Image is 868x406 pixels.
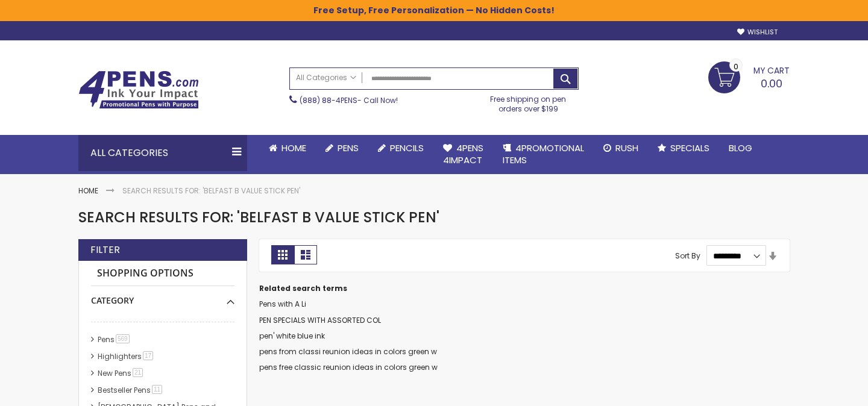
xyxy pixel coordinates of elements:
span: 4Pens 4impact [443,142,483,166]
span: 11 [152,385,162,394]
label: Sort By [675,251,700,261]
strong: Grid [271,245,294,264]
a: Pencils [368,135,433,161]
span: 0 [734,61,738,72]
a: Pens [316,135,368,161]
a: All Categories [290,68,362,88]
a: Wishlist [737,28,778,37]
img: 4Pens Custom Pens and Promotional Products [78,70,199,109]
span: Blog [729,142,752,154]
span: Specials [670,142,709,154]
a: 0.00 0 [708,61,790,92]
span: 21 [133,368,143,377]
span: 569 [116,334,130,343]
a: 4Pens4impact [433,135,493,174]
div: Category [91,286,234,307]
a: pens from classi reunion ideas in colors green w [259,346,437,357]
a: pen' white blue ink [259,331,325,341]
span: Pens [338,142,359,154]
a: (888) 88-4PENS [300,95,357,105]
dt: Related search terms [259,284,790,293]
a: PEN SPECIALS WITH ASSORTED COL [259,315,381,325]
a: Rush [594,135,648,161]
span: Home [281,142,306,154]
a: New Pens21 [95,368,147,378]
span: - Call Now! [300,95,398,105]
strong: Shopping Options [91,261,234,287]
strong: Search results for: 'Belfast B Value Stick Pen' [122,186,300,196]
a: Pens569 [95,334,134,345]
span: Search results for: 'Belfast B Value Stick Pen' [78,207,439,227]
span: 4PROMOTIONAL ITEMS [503,142,584,166]
span: All Categories [296,73,356,83]
a: Bestseller Pens11 [95,385,166,395]
a: Highlighters17 [95,351,157,361]
a: Specials [648,135,719,161]
span: 17 [143,351,153,360]
a: Pens with A Li [259,299,306,309]
a: Home [78,186,98,196]
a: Home [259,135,316,161]
span: 0.00 [761,76,782,91]
a: pens free classic reunion ideas in colors green w [259,362,438,372]
strong: Filter [90,243,120,257]
div: Free shipping on pen orders over $199 [478,90,579,114]
span: Rush [615,142,638,154]
div: All Categories [78,135,247,171]
span: Pencils [390,142,424,154]
a: Blog [719,135,762,161]
a: 4PROMOTIONALITEMS [493,135,594,174]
